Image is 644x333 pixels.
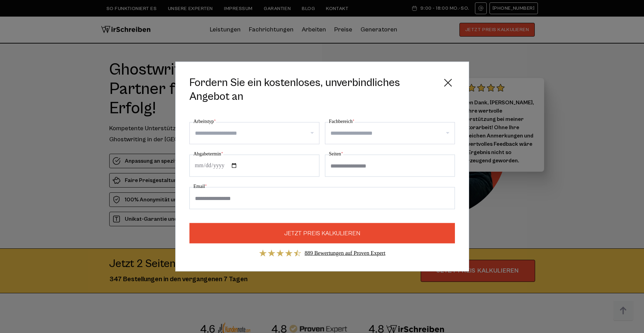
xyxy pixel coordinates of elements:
[194,182,207,191] label: Email
[329,117,355,126] label: Fachbereich
[284,229,360,238] span: JETZT PREIS KALKULIEREN
[329,150,343,158] label: Seiten
[189,76,436,104] span: Fordern Sie ein kostenloses, unverbindliches Angebot an
[305,250,385,256] a: 889 Bewertungen auf Proven Expert
[194,117,216,126] label: Arbeitstyp
[189,223,455,244] button: JETZT PREIS KALKULIEREN
[194,150,223,158] label: Abgabetermin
